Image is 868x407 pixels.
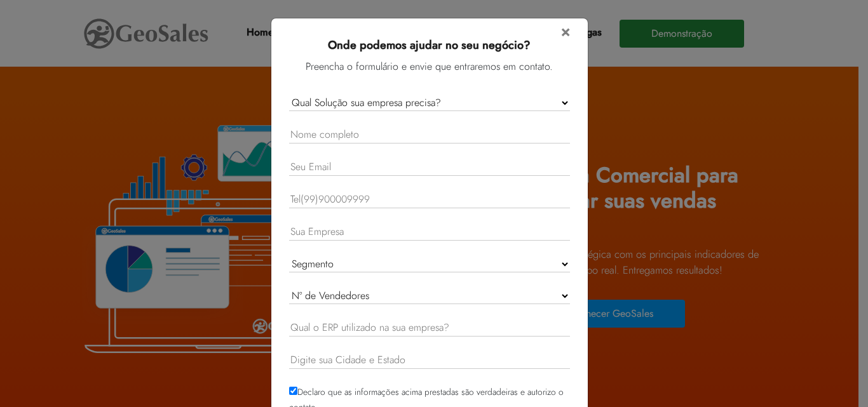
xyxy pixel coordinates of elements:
input: Qual o ERP utilizado na sua empresa? [289,319,570,337]
span: × [561,20,570,42]
label: Preencha o formulário e envie que entraremos em contato. [306,59,553,74]
input: Digite sua Cidade e Estado [289,352,570,369]
input: Seu Email [289,159,570,176]
b: Onde podemos ajudar no seu negócio? [328,37,531,53]
button: Close [561,23,570,39]
input: Sua Empresa [289,224,570,241]
input: Nome completo [289,126,570,143]
input: Tel(99)900009999 [289,191,570,208]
